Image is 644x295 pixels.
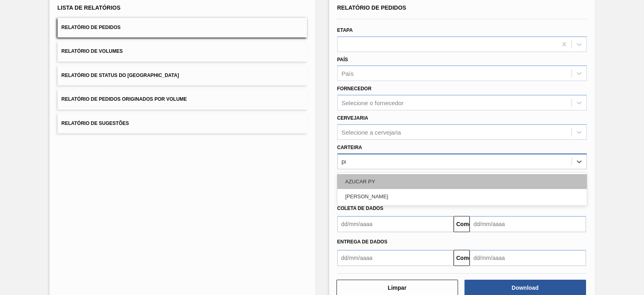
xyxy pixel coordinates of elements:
[58,42,307,61] button: Relatório de Volumes
[58,114,307,133] button: Relatório de Sugestões
[58,4,121,11] font: Lista de Relatórios
[337,216,454,232] input: dd/mm/aaaa
[337,4,407,11] font: Relatório de Pedidos
[388,285,407,291] font: Limpar
[345,179,375,185] font: AZUCAR PY
[62,120,129,126] font: Relatório de Sugestões
[62,97,187,102] font: Relatório de Pedidos Originados por Volume
[456,255,475,261] font: Comeu
[454,250,470,266] button: Comeu
[342,129,401,135] font: Selecione a cervejaria
[342,70,354,77] font: País
[337,27,353,33] font: Etapa
[337,115,368,121] font: Cervejaria
[62,25,121,30] font: Relatório de Pedidos
[62,73,179,78] font: Relatório de Status do [GEOGRAPHIC_DATA]
[58,89,307,109] button: Relatório de Pedidos Originados por Volume
[345,193,388,199] font: [PERSON_NAME]
[470,216,586,232] input: dd/mm/aaaa
[58,18,307,37] button: Relatório de Pedidos
[62,49,123,54] font: Relatório de Volumes
[337,86,372,91] font: Fornecedor
[337,250,454,266] input: dd/mm/aaaa
[337,206,384,211] font: Coleta de dados
[337,145,362,150] font: Carteira
[337,239,388,245] font: Entrega de dados
[456,221,475,227] font: Comeu
[470,250,586,266] input: dd/mm/aaaa
[58,66,307,85] button: Relatório de Status do [GEOGRAPHIC_DATA]
[337,57,348,62] font: País
[342,100,404,106] font: Selecione o fornecedor
[512,285,539,291] font: Download
[454,216,470,232] button: Comeu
